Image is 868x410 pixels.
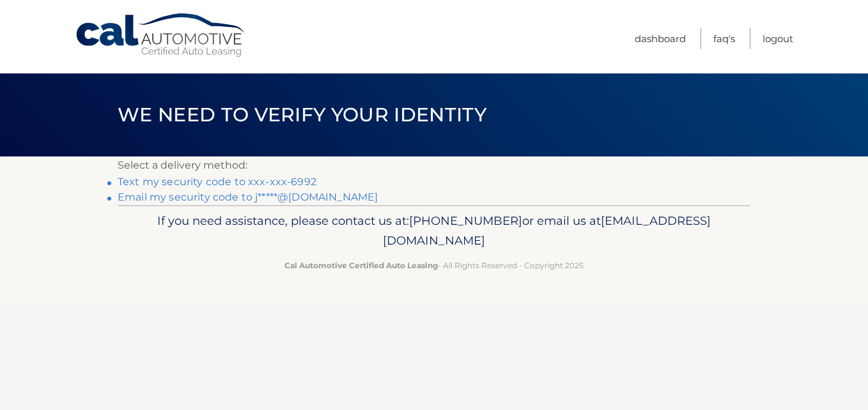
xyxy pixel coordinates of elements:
p: - All Rights Reserved - Copyright 2025 [126,259,742,272]
a: Dashboard [635,28,686,49]
span: We need to verify your identity [118,103,486,126]
a: Email my security code to j*****@[DOMAIN_NAME] [118,191,378,203]
a: Text my security code to xxx-xxx-6992 [118,176,316,188]
p: Select a delivery method: [118,156,750,174]
span: [PHONE_NUMBER] [409,213,522,228]
strong: Cal Automotive Certified Auto Leasing [284,261,438,270]
a: Cal Automotive [75,13,247,58]
a: FAQ's [713,28,735,49]
a: Logout [763,28,793,49]
p: If you need assistance, please contact us at: or email us at [126,211,742,252]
